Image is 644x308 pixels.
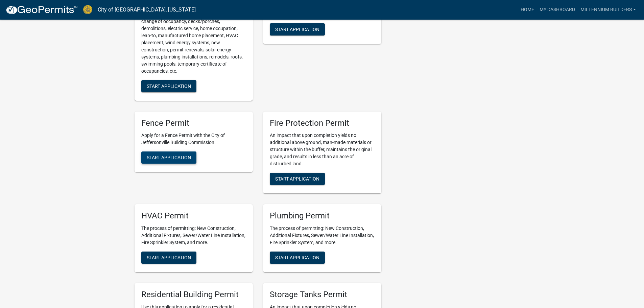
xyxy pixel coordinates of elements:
span: Start Application [275,176,319,182]
p: The process of permitting: New Construction, Additional Fixtures, Sewer/Water Line Installation, ... [141,225,246,246]
a: City of [GEOGRAPHIC_DATA], [US_STATE] [98,4,196,16]
h5: Plumbing Permit [270,211,375,221]
button: Start Application [270,23,325,35]
h5: Fire Protection Permit [270,118,375,128]
span: Start Application [147,83,191,89]
button: Start Application [141,151,196,164]
h5: Storage Tanks Permit [270,290,375,300]
h5: Fence Permit [141,118,246,128]
span: Start Application [147,155,191,160]
span: Start Application [275,255,319,260]
span: Start Application [147,255,191,260]
p: The process of permitting: New Construction, Additional Fixtures, Sewer/Water Line Installation, ... [270,225,375,246]
a: My Dashboard [537,3,578,16]
a: Home [518,3,537,16]
p: Apply for a Fence Permit with the City of Jeffersonville Building Commission. [141,132,246,146]
h5: HVAC Permit [141,211,246,221]
button: Start Application [141,252,196,264]
a: Millennium Builders [578,3,639,16]
p: An impact that upon completion yields no additional above ground, man-made materials or structure... [270,132,375,167]
button: Start Application [270,252,325,264]
span: Start Application [275,26,319,32]
img: City of Jeffersonville, Indiana [83,5,92,14]
button: Start Application [141,80,196,92]
button: Start Application [270,173,325,185]
h5: Residential Building Permit [141,290,246,300]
